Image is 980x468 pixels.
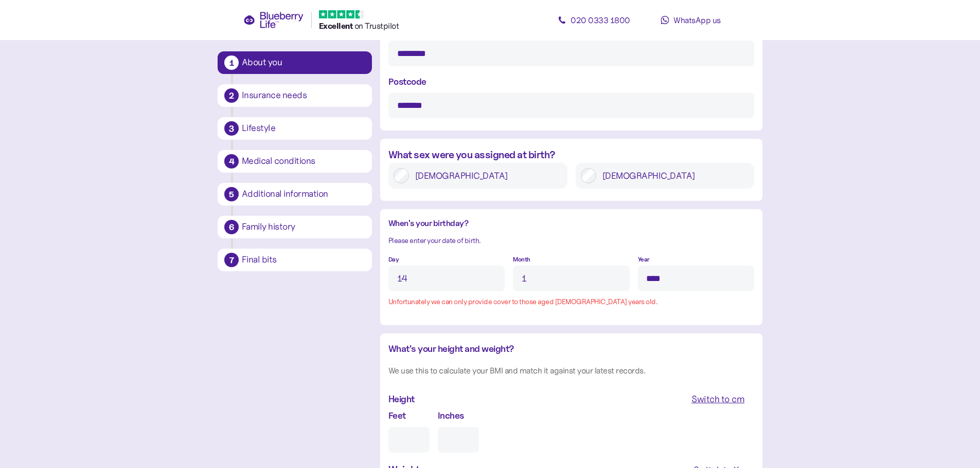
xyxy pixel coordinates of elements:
[218,249,372,271] button: 7Final bits
[218,51,372,74] button: 1About you
[218,216,372,238] button: 6Family history
[354,21,399,31] span: on Trustpilot
[691,392,744,406] div: Switch to cm
[388,217,754,230] div: When's your birthday?
[645,10,737,30] a: WhatsApp us
[224,253,239,267] div: 7
[218,183,372,205] button: 5Additional information
[388,255,399,265] label: Day
[319,21,354,31] span: Excellent ️
[548,10,640,30] a: 020 0333 1800
[224,88,239,103] div: 2
[242,255,365,265] div: Final bits
[388,364,754,377] div: We use this to calculate your BMI and match it against your latest records.
[388,235,754,247] div: Please enter your date of birth.
[242,91,365,100] div: Insurance needs
[218,117,372,140] button: 3Lifestyle
[438,408,464,422] label: Inches
[224,121,239,136] div: 3
[224,187,239,201] div: 5
[242,58,365,67] div: About you
[638,255,650,265] label: Year
[682,390,754,408] button: Switch to cm
[673,15,721,25] span: WhatsApp us
[388,392,415,406] div: Height
[218,84,372,107] button: 2Insurance needs
[242,124,365,133] div: Lifestyle
[388,342,754,356] div: What's your height and weight?
[571,15,630,25] span: 020 0333 1800
[388,147,754,163] div: What sex were you assigned at birth?
[242,222,365,232] div: Family history
[224,154,239,169] div: 4
[513,255,530,265] label: Month
[388,408,406,422] label: Feet
[242,157,365,166] div: Medical conditions
[242,190,365,199] div: Additional information
[224,55,239,70] div: 1
[224,220,239,234] div: 6
[596,168,750,183] label: [DEMOGRAPHIC_DATA]
[388,296,754,308] div: Unfortunately we can only provide cover to those aged [DEMOGRAPHIC_DATA] years old.
[218,150,372,173] button: 4Medical conditions
[409,168,562,183] label: [DEMOGRAPHIC_DATA]
[388,74,426,88] label: Postcode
